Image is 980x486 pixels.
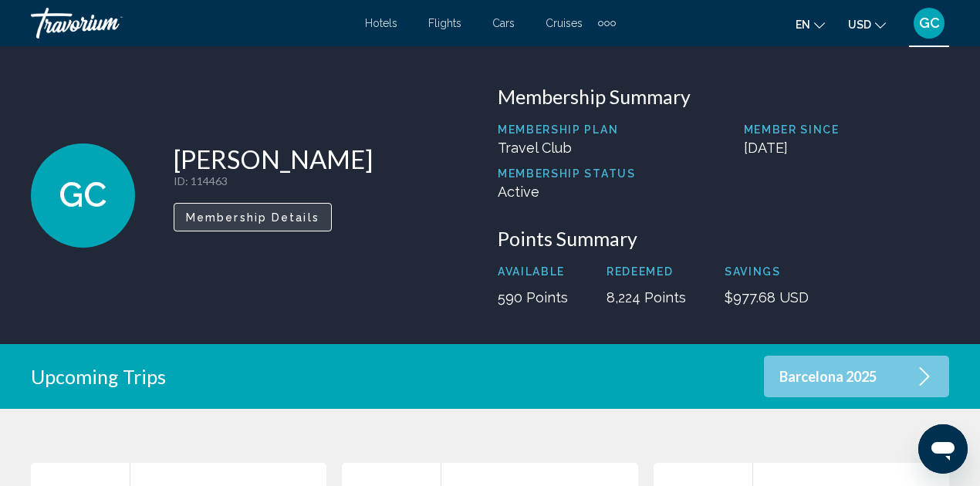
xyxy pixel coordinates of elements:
p: 8,224 Points [607,289,686,305]
span: GC [919,15,940,31]
iframe: Button to launch messaging window [918,424,968,474]
p: Member Since [744,123,949,136]
h2: Upcoming Trips [31,365,166,388]
button: Membership Details [174,203,332,231]
p: Available [498,265,568,278]
a: Flights [428,17,461,29]
p: Savings [725,265,809,278]
p: $977.68 USD [725,289,809,305]
p: Barcelona 2025 [779,370,877,383]
h3: Membership Summary [498,85,949,108]
span: en [796,19,810,31]
span: GC [59,175,107,215]
span: Membership Details [186,211,319,224]
a: Barcelona 2025 [764,356,949,397]
p: Membership Status [498,167,636,180]
a: Membership Details [174,207,332,224]
span: ID [174,174,185,187]
a: Cars [492,17,515,29]
a: Travorium [31,8,350,39]
button: Change language [796,13,825,35]
button: Change currency [848,13,886,35]
h3: Points Summary [498,227,949,250]
p: Active [498,184,636,200]
h1: [PERSON_NAME] [174,143,373,174]
p: Travel Club [498,140,636,156]
a: Cruises [546,17,583,29]
p: : 114463 [174,174,373,187]
button: User Menu [909,7,949,39]
p: Redeemed [607,265,686,278]
span: USD [848,19,871,31]
p: [DATE] [744,140,949,156]
p: 590 Points [498,289,568,305]
p: Membership Plan [498,123,636,136]
a: Hotels [365,17,397,29]
button: Extra navigation items [598,11,616,35]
